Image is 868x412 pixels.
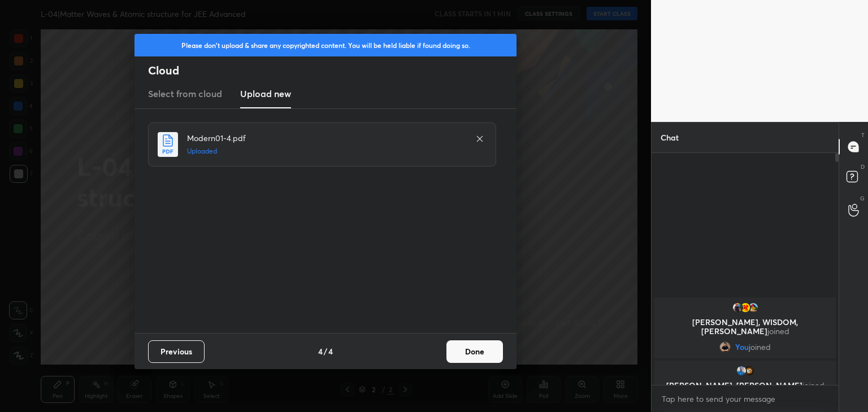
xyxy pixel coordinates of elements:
[148,340,205,363] button: Previous
[732,302,743,313] img: a742465c80d64916bec83e256a9cf465.jpg
[318,345,323,357] h4: 4
[240,87,291,100] h3: Upload new
[861,163,865,171] p: D
[740,302,751,313] img: de8d7602d00b469da6937212f6ee0f8f.jpg
[187,132,464,144] h4: Modern01-4.pdf
[324,345,327,357] h4: /
[802,380,824,391] span: joined
[652,295,839,385] div: grid
[736,365,747,376] img: f9b08b5332da48beb112ddd4fdf60773.jpg
[767,326,789,336] span: joined
[187,146,464,156] h5: Uploaded
[861,131,865,139] p: T
[446,340,503,363] button: Done
[749,343,771,352] span: joined
[860,194,865,203] p: G
[148,63,517,78] h2: Cloud
[744,365,755,376] img: db8672b2da58434c926565d139fa0a5f.jpg
[134,34,517,56] div: Please don't upload & share any copyrighted content. You will be held liable if found doing so.
[652,122,688,152] p: Chat
[748,302,759,313] img: 14a86c96eb9c4ef5ac28fb781fbfa398.jpg
[328,345,333,357] h4: 4
[661,318,829,336] p: [PERSON_NAME], WISDOM, [PERSON_NAME]
[735,343,749,352] span: You
[719,341,731,353] img: f17899f42ccd45fd86fb4bd8026a40b0.jpg
[661,381,829,390] p: [PERSON_NAME], [PERSON_NAME]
